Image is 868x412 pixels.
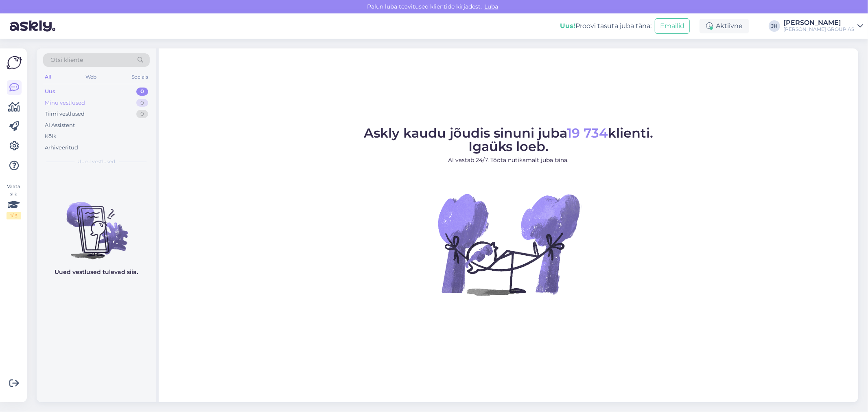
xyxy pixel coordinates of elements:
div: AI Assistent [45,121,75,129]
img: No Chat active [435,171,582,318]
div: Aktiivne [700,19,749,33]
span: Uued vestlused [78,158,116,165]
span: Luba [482,3,501,10]
div: Socials [130,72,150,82]
div: Minu vestlused [45,99,85,107]
div: [PERSON_NAME] GROUP AS [783,26,854,33]
button: Emailid [655,18,690,34]
span: 19 734 [567,125,608,141]
div: Web [84,72,98,82]
div: Vaata siia [7,183,21,219]
div: Uus [45,88,55,96]
span: Otsi kliente [50,56,83,64]
img: No chats [37,187,156,261]
div: JH [769,20,780,32]
div: Tiimi vestlused [45,110,85,118]
div: [PERSON_NAME] [783,20,854,26]
div: 0 [136,88,148,96]
span: Askly kaudu jõudis sinuni juba klienti. Igaüks loeb. [364,125,653,154]
div: 1 / 3 [7,212,21,219]
div: Proovi tasuta juba täna: [560,21,652,31]
div: Kõik [45,132,57,140]
p: AI vastab 24/7. Tööta nutikamalt juba täna. [364,156,653,164]
div: Arhiveeritud [45,144,78,152]
div: 0 [136,99,148,107]
a: [PERSON_NAME][PERSON_NAME] GROUP AS [783,20,863,33]
div: All [43,72,52,82]
p: Uued vestlused tulevad siia. [55,268,138,276]
div: 0 [136,110,148,118]
b: Uus! [560,22,575,30]
img: Askly Logo [7,55,22,70]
